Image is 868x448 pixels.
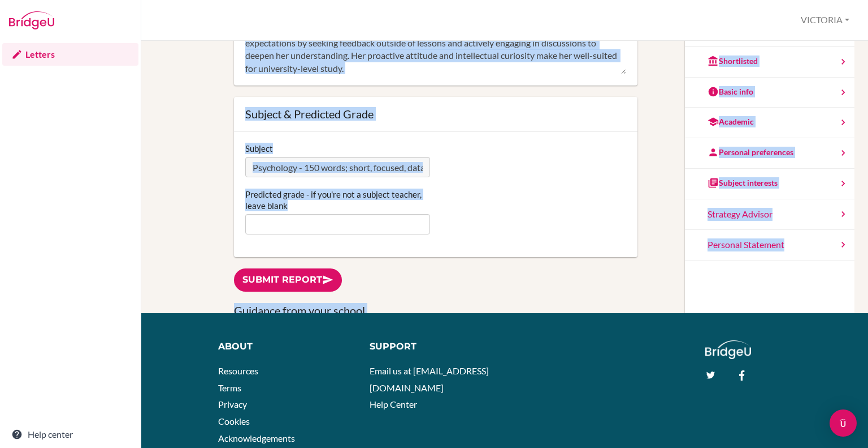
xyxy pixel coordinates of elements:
a: Acknowledgements [218,433,295,443]
div: Subject interests [708,177,778,189]
div: Basic info [708,86,753,97]
a: Basic info [685,78,854,108]
img: logo_white@2x-f4f0deed5e89b7ecb1c2cc34c3e3d731f90f0f143d5ea2071677605dd97b5244.png [705,340,751,359]
label: Predicted grade - if you're not a subject teacher, leave blank [245,189,430,211]
div: Support [370,340,496,353]
a: Email us at [EMAIL_ADDRESS][DOMAIN_NAME] [370,365,489,393]
img: Bridge-U [9,11,54,29]
a: Help Center [370,399,417,409]
a: Academic [685,108,854,138]
a: Resources [218,365,258,376]
h3: Guidance from your school [234,303,637,318]
button: VICTORIA [796,10,854,31]
a: Subject interests [685,169,854,199]
a: Cookies [218,416,250,426]
a: Personal Statement [685,230,854,261]
div: Subject & Predicted Grade [245,108,626,120]
label: Subject [245,143,273,154]
a: Personal preferences [685,138,854,169]
a: Shortlisted [685,47,854,78]
a: Strategy Advisor [685,199,854,230]
div: Shortlisted [708,56,758,67]
a: Privacy [218,399,247,409]
div: About [218,340,353,353]
a: Help center [2,423,138,446]
div: Personal preferences [708,147,793,158]
div: Academic [708,116,754,127]
a: Terms [218,382,241,393]
a: Submit report [234,268,342,292]
div: Open Intercom Messenger [830,409,857,437]
a: Letters [2,43,138,66]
